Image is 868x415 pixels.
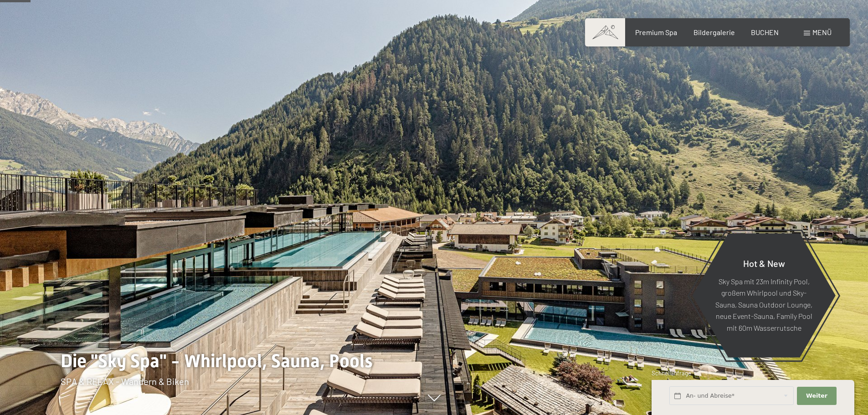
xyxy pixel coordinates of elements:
[693,28,735,36] a: Bildergalerie
[812,28,832,36] span: Menü
[692,233,836,358] a: Hot & New Sky Spa mit 23m Infinity Pool, großem Whirlpool und Sky-Sauna, Sauna Outdoor Lounge, ne...
[751,28,779,36] a: BUCHEN
[743,257,785,268] span: Hot & New
[797,387,836,405] button: Weiter
[635,28,677,36] a: Premium Spa
[806,392,827,400] span: Weiter
[652,369,691,377] span: Schnellanfrage
[714,275,813,333] p: Sky Spa mit 23m Infinity Pool, großem Whirlpool und Sky-Sauna, Sauna Outdoor Lounge, neue Event-S...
